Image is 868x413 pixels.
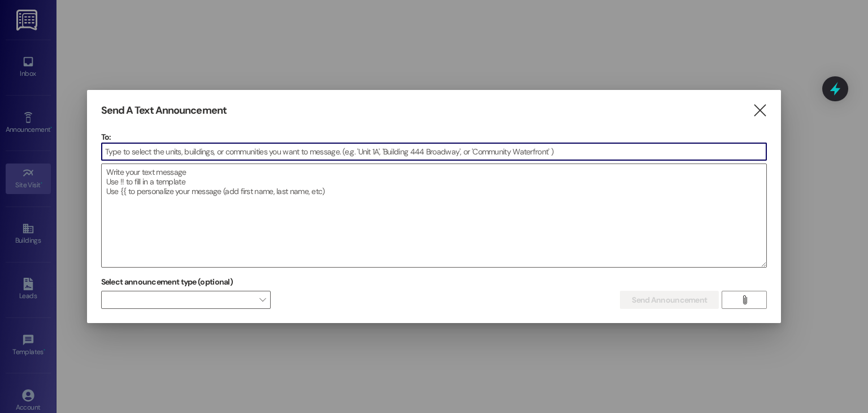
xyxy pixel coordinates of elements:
[102,143,767,160] input: Type to select the units, buildings, or communities you want to message. (e.g. 'Unit 1A', 'Buildi...
[632,294,707,306] span: Send Announcement
[101,273,233,291] label: Select announcement type (optional)
[752,105,767,117] i: 
[620,291,719,309] button: Send Announcement
[101,104,227,117] h3: Send A Text Announcement
[740,295,749,304] i: 
[101,131,767,143] p: To:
